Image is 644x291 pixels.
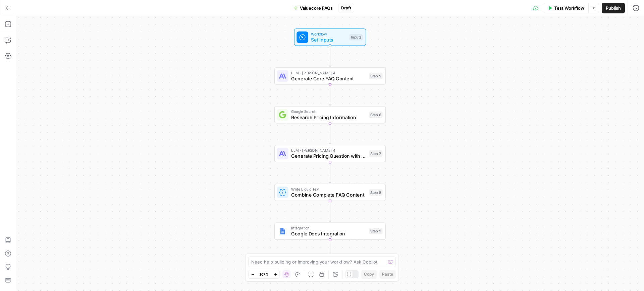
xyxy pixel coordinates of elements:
[274,145,386,162] div: LLM · [PERSON_NAME] 4Generate Pricing Question with CitationsStep 7
[350,34,363,40] div: Inputs
[291,70,366,76] span: LLM · [PERSON_NAME] 4
[291,108,366,114] span: Google Search
[300,5,333,11] span: Valuecore FAQs
[369,228,383,234] div: Step 9
[274,67,386,84] div: LLM · [PERSON_NAME] 4Generate Core FAQ ContentStep 5
[291,152,366,159] span: Generate Pricing Question with Citations
[329,123,331,144] g: Edge from step_6 to step_7
[554,5,584,11] span: Test Workflow
[274,28,386,46] div: WorkflowSet InputsInputs
[364,271,374,277] span: Copy
[291,186,366,192] span: Write Liquid Text
[329,240,331,261] g: Edge from step_9 to end
[291,230,366,237] span: Google Docs Integration
[361,270,377,279] button: Copy
[329,162,331,183] g: Edge from step_7 to step_8
[379,270,396,279] button: Paste
[311,36,346,43] span: Set Inputs
[369,112,383,118] div: Step 6
[290,3,337,13] button: Valuecore FAQs
[291,147,366,153] span: LLM · [PERSON_NAME] 4
[291,225,366,231] span: Integration
[382,271,393,277] span: Paste
[329,201,331,222] g: Edge from step_8 to step_9
[369,150,383,157] div: Step 7
[369,189,383,196] div: Step 8
[274,106,386,123] div: Google SearchResearch Pricing InformationStep 6
[291,75,366,82] span: Generate Core FAQ Content
[279,227,286,234] img: Instagram%20post%20-%201%201.png
[259,272,269,277] span: 107%
[291,191,366,198] span: Combine Complete FAQ Content
[369,73,383,79] div: Step 5
[606,5,621,11] span: Publish
[329,46,331,67] g: Edge from start to step_5
[602,3,625,13] button: Publish
[291,114,366,121] span: Research Pricing Information
[341,5,351,11] span: Draft
[311,31,346,37] span: Workflow
[274,222,386,239] div: IntegrationGoogle Docs IntegrationStep 9
[274,184,386,201] div: Write Liquid TextCombine Complete FAQ ContentStep 8
[329,85,331,105] g: Edge from step_5 to step_6
[544,3,589,13] button: Test Workflow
